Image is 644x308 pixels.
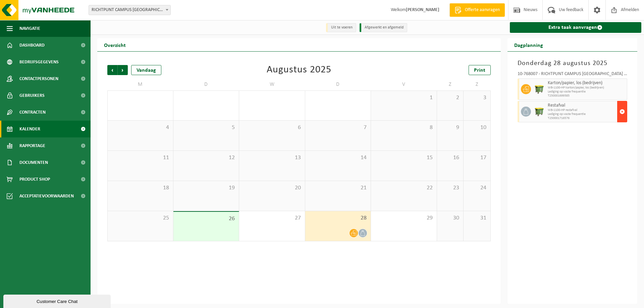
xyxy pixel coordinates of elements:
[243,214,302,222] span: 27
[440,214,460,222] span: 30
[440,124,460,131] span: 9
[177,124,236,131] span: 5
[437,78,464,90] td: Z
[548,116,616,120] span: T250001716576
[440,154,460,162] span: 16
[548,112,616,116] span: Lediging op vaste frequentie
[305,78,371,90] td: D
[467,214,487,222] span: 31
[548,108,616,112] span: WB-1100-HP restafval
[243,124,302,131] span: 6
[19,37,45,54] span: Dashboard
[326,23,356,32] li: Uit te voeren
[406,7,439,12] strong: [PERSON_NAME]
[309,214,368,222] span: 28
[89,5,170,15] span: RICHTPUNT CAMPUS OUDENAARDE
[374,124,433,131] span: 8
[111,184,170,192] span: 18
[131,65,161,75] div: Vandaag
[469,65,491,75] a: Print
[19,171,50,188] span: Product Shop
[467,124,487,131] span: 10
[19,87,45,104] span: Gebruikers
[177,154,236,162] span: 12
[19,20,40,37] span: Navigatie
[467,184,487,192] span: 24
[518,72,628,78] div: 10-768007 - RICHTPUNT CAMPUS [GEOGRAPHIC_DATA] - [GEOGRAPHIC_DATA]
[309,184,368,192] span: 21
[548,103,616,108] span: Restafval
[173,78,239,90] td: D
[243,184,302,192] span: 20
[518,58,628,68] h3: Donderdag 28 augustus 2025
[107,65,117,75] span: Vorige
[467,94,487,102] span: 3
[374,184,433,192] span: 22
[3,293,112,308] iframe: chat widget
[467,154,487,162] span: 17
[548,90,626,94] span: Lediging op vaste frequentie
[440,94,460,102] span: 2
[19,137,45,154] span: Rapportage
[463,7,501,13] span: Offerte aanvragen
[360,23,407,32] li: Afgewerkt en afgemeld
[374,154,433,162] span: 15
[111,214,170,222] span: 25
[19,104,46,121] span: Contracten
[510,22,642,33] a: Extra taak aanvragen
[548,94,626,98] span: T250001699385
[239,78,305,90] td: W
[534,107,544,117] img: WB-1100-HPE-GN-50
[548,80,626,86] span: Karton/papier, los (bedrijven)
[309,154,368,162] span: 14
[371,78,437,90] td: V
[177,184,236,192] span: 19
[89,5,171,15] span: RICHTPUNT CAMPUS OUDENAARDE
[177,215,236,223] span: 26
[267,65,331,75] div: Augustus 2025
[374,94,433,102] span: 1
[19,121,40,137] span: Kalender
[111,124,170,131] span: 4
[548,86,626,90] span: WB-1100-HP karton/papier, los (bedrijven)
[464,78,490,90] td: Z
[97,38,132,51] h2: Overzicht
[534,84,544,94] img: WB-1100-HPE-GN-50
[19,188,74,204] span: Acceptatievoorwaarden
[309,124,368,131] span: 7
[118,65,128,75] span: Volgende
[474,68,485,73] span: Print
[111,154,170,162] span: 11
[374,214,433,222] span: 29
[507,38,550,51] h2: Dagplanning
[19,154,48,171] span: Documenten
[19,54,59,70] span: Bedrijfsgegevens
[440,184,460,192] span: 23
[19,70,58,87] span: Contactpersonen
[243,154,302,162] span: 13
[449,3,505,17] a: Offerte aanvragen
[107,78,173,90] td: M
